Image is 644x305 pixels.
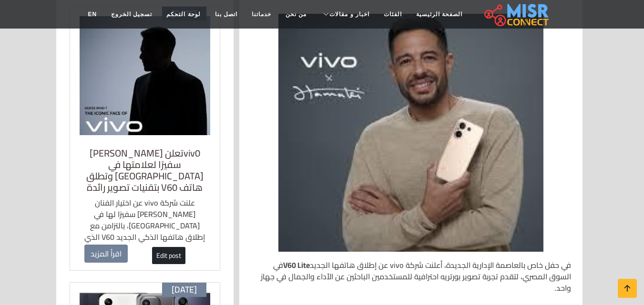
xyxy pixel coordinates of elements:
a: Edit post [152,247,185,264]
a: EN [81,5,104,23]
a: اتصل بنا [208,5,245,23]
a: لوحة التحكم [159,5,207,23]
img: هاتف vivo V60 Lite الجديد باللون الأزرق – تصميم عصري وكاميرات بورتريه متطورة [278,14,543,252]
a: اقرأ المزيد [84,245,128,263]
a: من نحن [278,5,314,23]
img: محمد حماقي في إعلان vivo V60 – تعاون يجمع الفن والتكنولوجيا [80,16,210,135]
a: الفئات [377,5,409,23]
strong: V60 Lite [283,258,310,272]
span: [DATE] [172,285,197,295]
a: اخبار و مقالات [314,5,377,23]
p: علنت شركة vivo عن اختيار الفنان [PERSON_NAME] سفيرًا لها في [GEOGRAPHIC_DATA]، بالتزامن مع إطلاق ... [84,197,205,266]
a: تسجيل الخروج [104,5,159,23]
a: الصفحة الرئيسية [409,5,470,23]
a: خدماتنا [245,5,278,23]
a: viv0تعلن [PERSON_NAME] سفيرًا لعلامتها في [GEOGRAPHIC_DATA] وتطلق هاتف V60 بتقنيات تصوير رائدة [84,148,205,193]
span: اخبار و مقالات [329,10,369,19]
img: main.misr_connect [484,2,548,26]
p: في حفل خاص بالعاصمة الإدارية الجديدة، أعلنت شركة vivo عن إطلاق هاتفها الجديد في السوق المصري، لتق... [251,259,571,294]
